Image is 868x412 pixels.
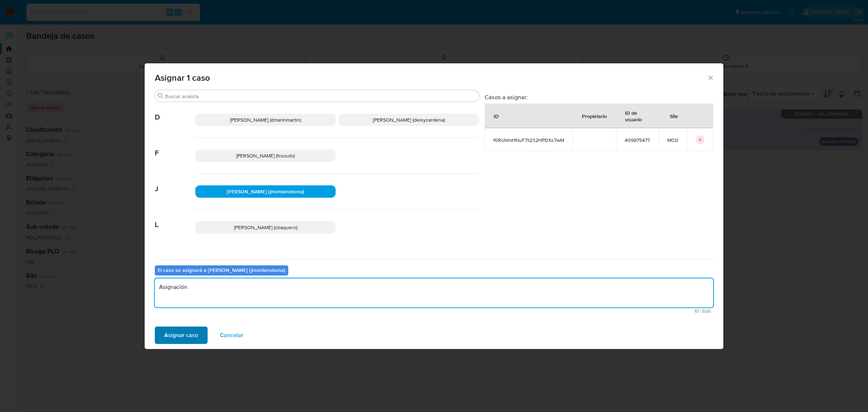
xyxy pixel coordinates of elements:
span: [PERSON_NAME] (jmontanobona) [227,188,304,195]
span: Asignar 1 caso [155,73,707,82]
span: F [155,138,195,157]
div: ID de usuario [616,104,658,128]
span: L [155,210,195,229]
div: assign-modal [145,63,723,349]
span: J [155,174,195,193]
button: icon-button [696,135,705,144]
span: [PERSON_NAME] (deisycardena) [373,116,445,123]
button: Cancelar [210,327,253,344]
span: [PERSON_NAME] (dmarinmartin) [230,116,301,123]
span: [PERSON_NAME] (cbaquero) [234,224,297,231]
span: Máximo 500 caracteres [157,309,711,314]
div: [PERSON_NAME] (cbaquero) [195,221,336,234]
div: Site [661,107,687,125]
input: Buscar analista [165,93,476,100]
div: Propietario [573,107,616,125]
span: 409975477 [625,137,650,143]
span: D [155,102,195,122]
b: El caso se asignará a [PERSON_NAME] (jmontanobona) [158,266,285,274]
div: [PERSON_NAME] (jmontanobona) [195,185,336,198]
div: [PERSON_NAME] (dmarinmartin) [195,114,336,126]
textarea: Asignación [155,278,713,307]
div: [PERSON_NAME] (deisycardena) [339,114,479,126]
button: Cerrar ventana [707,74,714,81]
span: [PERSON_NAME] (fcsouto) [236,152,295,159]
span: MCO [667,137,678,143]
button: Buscar [158,93,163,99]
span: Cancelar [220,327,243,343]
div: [PERSON_NAME] (fcsouto) [195,150,336,162]
h3: Casos a asignar: [485,93,713,101]
div: ID [485,107,507,125]
span: f0RoNmHNuF7iI232HPDXc7wM [493,137,564,143]
span: Asignar caso [164,327,198,343]
button: Asignar caso [155,327,208,344]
